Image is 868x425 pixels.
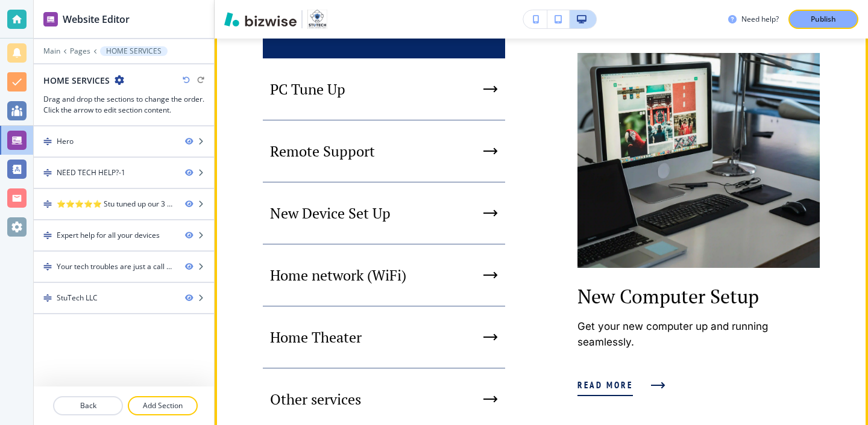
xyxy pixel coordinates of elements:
button: Main [43,47,60,55]
div: DragHero [34,126,214,157]
p: PC Tune Up [270,80,345,98]
button: Pages [70,47,90,55]
p: Home Theater [270,328,362,346]
button: Remote Support [263,120,505,182]
p: Get your new computer up and running seamlessly. [577,318,820,350]
div: DragExpert help for all your devices [34,220,214,250]
p: Other services [270,390,361,408]
img: Drag [43,137,52,146]
h2: Website Editor [63,12,130,26]
p: HOME SERVICES [106,47,162,55]
div: Hero [57,136,74,147]
p: Add Section [129,400,197,411]
img: Drag [43,169,52,177]
button: PC Tune Up [263,58,505,120]
button: Read more [577,369,659,402]
div: Your tech troubles are just a call away! [57,261,175,272]
span: Read more [577,378,633,392]
img: Your Logo [307,10,327,29]
p: Back [54,400,122,411]
p: Home network (WiFi) [270,266,406,284]
h3: Need help? [741,14,779,25]
div: Drag⭐⭐⭐⭐⭐ Stu tuned up our 3 computers [DATE] and did a terrific job. He will be our go to guy fo... [34,189,214,219]
div: DragNEED TECH HELP?-1 [34,158,214,188]
button: HOME SERVICES [100,46,168,56]
h2: HOME SERVICES [43,74,110,87]
div: DragYour tech troubles are just a call away! [34,252,214,282]
p: New Computer Setup [577,285,820,308]
button: Home network (WiFi) [263,244,505,306]
h3: Drag and drop the sections to change the order. Click the arrow to edit section content. [43,94,204,116]
div: NEED TECH HELP?-1 [57,167,125,178]
p: Remote Support [270,142,375,160]
p: New Device Set Up [270,204,391,222]
img: Drag [43,231,52,240]
div: ⭐⭐⭐⭐⭐ Stu tuned up our 3 computers today and did a terrific job. He will be our go to guy for tec... [57,199,175,209]
img: Drag [43,294,52,302]
img: Drag [43,262,52,271]
div: Expert help for all your devices [57,230,160,241]
button: Back [53,396,123,415]
img: editor icon [43,12,58,26]
button: Publish [788,10,858,29]
p: Publish [811,14,836,25]
div: DragStuTech LLC [34,283,214,313]
img: b2aa52bd0f400507faa0c89445055532.webp [577,53,820,268]
button: Home Theater [263,306,505,368]
img: Bizwise Logo [224,12,297,26]
button: New Device Set Up [263,182,505,244]
img: Drag [43,200,52,208]
div: StuTech LLC [57,293,98,303]
button: Add Section [128,396,198,415]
